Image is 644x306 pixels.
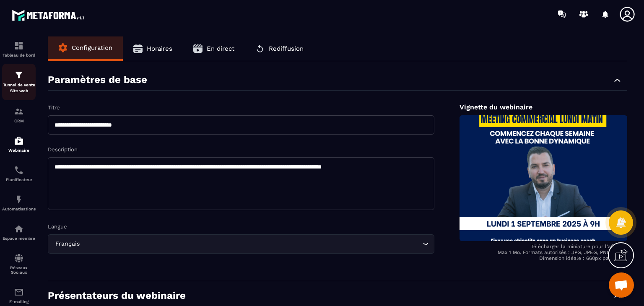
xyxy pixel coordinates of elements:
a: automationsautomationsWebinaire [2,130,36,159]
label: Titre [48,104,60,111]
img: formation [14,41,24,51]
button: En direct [183,36,245,61]
img: scheduler [14,165,24,175]
a: automationsautomationsAutomatisations [2,188,36,218]
a: formationformationCRM [2,100,36,130]
a: automationsautomationsEspace membre [2,218,36,247]
img: email [14,287,24,297]
label: Langue [48,223,67,230]
p: Réseaux Sociaux [2,265,36,275]
img: automations [14,194,24,205]
p: Télécharger la miniature pour l'afficher [460,244,627,249]
label: Description [48,146,78,153]
p: Présentateurs du webinaire [48,290,186,302]
button: Configuration [48,36,123,59]
img: formation [14,106,24,117]
span: Configuration [72,44,112,52]
p: Tunnel de vente Site web [2,82,36,94]
span: En direct [207,45,234,52]
span: Français [53,239,81,249]
span: Rediffusion [269,45,304,52]
p: Dimension idéale : 660px par 440px [460,255,627,261]
p: Tableau de bord [2,53,36,57]
p: E-mailing [2,299,36,304]
a: schedulerschedulerPlanificateur [2,159,36,188]
p: CRM [2,119,36,123]
a: formationformationTunnel de vente Site web [2,64,36,100]
p: Paramètres de base [48,74,147,86]
p: Planificateur [2,177,36,182]
p: Automatisations [2,207,36,211]
div: Search for option [48,234,434,254]
a: formationformationTableau de bord [2,34,36,64]
img: formation [14,70,24,80]
button: Rediffusion [245,36,314,61]
p: Max 1 Mo. Formats autorisés : JPG, JPEG, PNG et GIF [460,249,627,255]
img: logo [12,8,87,23]
a: social-networksocial-networkRéseaux Sociaux [2,247,36,281]
img: social-network [14,253,24,263]
img: automations [14,136,24,146]
img: automations [14,224,24,234]
span: Horaires [147,45,172,52]
div: Ouvrir le chat [609,272,634,298]
p: Webinaire [2,148,36,153]
p: Vignette du webinaire [460,103,627,111]
input: Search for option [81,239,421,249]
p: Espace membre [2,236,36,241]
button: Horaires [123,36,183,61]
